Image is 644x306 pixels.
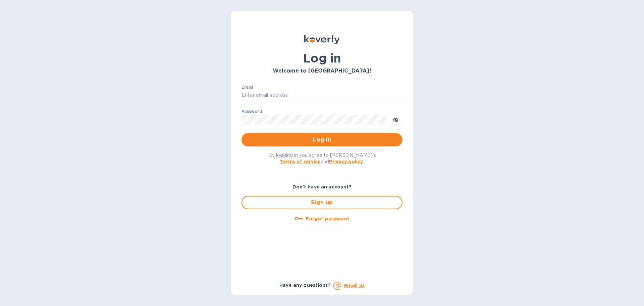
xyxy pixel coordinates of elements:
[344,283,365,288] a: Email us
[306,216,349,221] u: Forgot password
[247,136,397,144] span: Log in
[241,85,253,89] label: Email
[241,90,402,100] input: Enter email address
[241,51,402,65] h1: Log in
[248,199,396,207] span: Sign up
[292,184,352,189] b: Don't have an account?
[304,35,340,44] img: Koverly
[389,113,402,126] button: toggle password visibility
[241,196,402,209] button: Sign up
[241,68,402,74] h3: Welcome to [GEOGRAPHIC_DATA]!
[279,282,331,288] b: Have any questions?
[280,159,321,164] a: Terms of service
[241,110,262,114] label: Password
[329,159,363,164] a: Privacy policy
[241,133,402,146] button: Log in
[268,152,376,164] span: By logging in you agree to [PERSON_NAME]'s and .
